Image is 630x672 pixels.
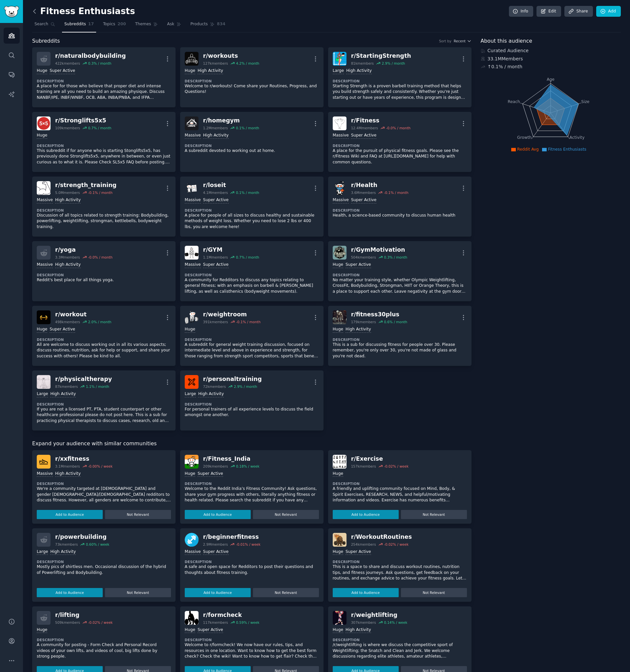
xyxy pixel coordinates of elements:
div: Large [333,68,344,74]
div: High Activity [203,133,229,139]
img: StartingStrength [333,52,346,66]
img: Stronglifts5x5 [37,116,51,130]
div: r/ WorkoutRoutines [351,533,412,541]
div: r/ Stronglifts5x5 [55,116,111,125]
div: Huge [37,68,47,74]
dt: Description [333,638,467,642]
span: Expand your audience with similar communities [32,440,157,448]
button: Not Relevant [401,510,467,519]
div: 422k members [55,61,80,66]
div: 87k members [55,384,78,389]
h2: Fitness Enthusiasts [32,6,135,17]
div: 0.7 % / month [88,126,111,130]
img: homegym [185,116,199,130]
p: A place for for those who believe that proper diet and intense training are all you need to build... [37,83,171,101]
a: r/yoga3.3Mmembers-0.0% / monthMassiveHigh ActivityDescriptionReddit's best place for all things y... [32,241,176,301]
img: workout [37,310,51,324]
img: workouts [185,52,199,66]
div: 33.1M Members [481,55,621,62]
div: 72k members [203,384,226,389]
div: r/ homegym [203,116,259,125]
img: loseit [185,181,199,195]
div: High Activity [346,627,371,633]
div: High Activity [198,391,224,397]
dt: Description [333,337,467,342]
div: Super Active [351,197,377,203]
p: This is a space to share and discuss workout routines, nutrition tips, and fitness journeys. Ask ... [333,564,467,581]
button: Add to Audience [37,510,103,519]
div: -0.02 % / week [384,542,409,547]
p: This is a sub for discussing fitness for people over 30. Please remember, you're only over 30, yo... [333,342,467,359]
img: Exercise [333,455,346,469]
p: For personal trainers of all experience levels to discuss the field amongst one another. [185,407,319,418]
div: r/ powerbuilding [55,533,109,541]
div: -0.00 % / week [88,464,113,469]
button: Not Relevant [105,588,171,597]
div: High Activity [55,471,81,477]
a: Ask [165,19,183,32]
span: About this audience [481,37,532,45]
tspan: Size [581,99,589,104]
div: Large [37,391,48,397]
div: 0.1 % / month [236,126,259,130]
div: -0.01 % / week [236,542,261,547]
div: -0.1 % / month [236,320,261,324]
div: Super Active [346,549,371,555]
div: High Activity [50,549,76,555]
div: Massive [185,133,201,139]
div: High Activity [55,197,81,203]
div: r/ weightroom [203,310,261,319]
button: Not Relevant [105,510,171,519]
dt: Description [185,481,319,486]
dt: Description [37,638,171,642]
a: loseitr/loseit4.1Mmembers0.1% / monthMassiveSuper ActiveDescriptionA place for people of all size... [180,177,324,237]
dt: Description [37,143,171,148]
a: Topics200 [101,19,128,32]
img: GummySearch logo [4,6,19,17]
p: Welcome to r/formcheck! We now have our rules, tips, and resources in one location. Want to know ... [185,642,319,660]
div: 0.60 % / week [86,542,109,547]
img: weightroom [185,310,199,324]
div: 73k members [55,542,78,547]
p: A place for people of all sizes to discuss healthy and sustainable methods of weight loss. Whethe... [185,213,319,230]
dt: Description [37,273,171,277]
span: Reddit Avg [517,147,539,152]
dt: Description [37,402,171,407]
div: -0.0 % / month [88,255,113,260]
div: High Activity [346,68,372,74]
dt: Description [333,79,467,83]
div: 117k members [203,620,228,625]
div: Super Active [50,68,75,74]
div: 1.1 % / month [86,384,109,389]
div: r/ xxfitness [55,455,113,463]
p: Discussion of all topics related to strength training: Bodybuilding, powerlifting, weightlifting,... [37,213,171,230]
dt: Description [333,208,467,213]
a: strength_trainingr/strength_training5.0Mmembers-0.1% / monthMassiveHigh ActivityDescriptionDiscus... [32,177,176,237]
dt: Description [37,559,171,564]
div: 179k members [351,320,376,324]
div: 0.7 % / month [236,255,259,260]
div: r/ GYM [203,246,259,254]
dt: Description [185,337,319,342]
img: fitness30plus [333,310,346,324]
div: 0.18 % / week [236,464,259,469]
dt: Description [185,79,319,83]
div: Massive [333,197,349,203]
div: Curated Audience [481,47,621,54]
div: Massive [185,549,201,555]
button: Not Relevant [253,588,319,597]
button: Recent [454,39,472,43]
a: homegymr/homegym1.2Mmembers0.1% / monthMassiveHigh ActivityDescriptionA subreddit devoted to work... [180,112,324,172]
span: 17 [88,21,94,27]
div: r/ strength_training [55,181,116,189]
tspan: Reach [508,99,520,104]
a: GymMotivationr/GymMotivation504kmembers0.3% / monthHugeSuper ActiveDescriptionNo matter your trai... [328,241,472,301]
div: 391k members [203,320,228,324]
dt: Description [185,273,319,277]
div: Huge [37,627,47,633]
span: Themes [135,21,151,27]
dt: Description [185,402,319,407]
div: High Activity [55,262,81,268]
div: Massive [37,471,53,477]
img: Health [333,181,346,195]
